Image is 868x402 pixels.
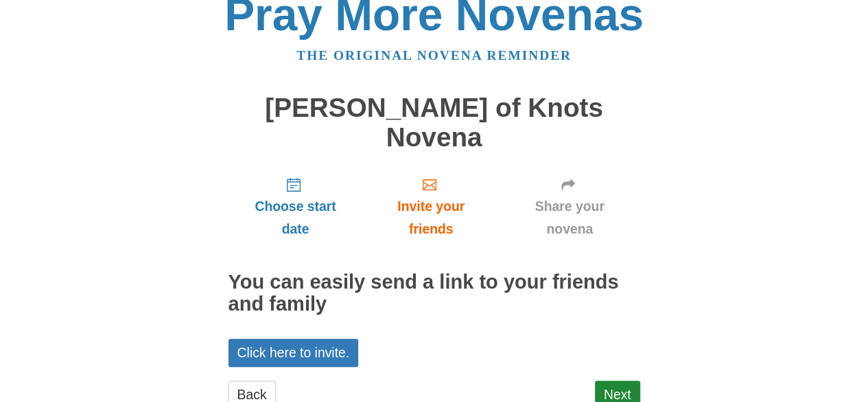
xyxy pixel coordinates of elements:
a: Choose start date [228,166,363,247]
span: Invite your friends [376,195,485,241]
a: Invite your friends [362,166,499,247]
a: The original novena reminder [296,48,572,63]
h2: You can easily send a link to your friends and family [228,271,640,315]
a: Share your novena [500,166,640,247]
span: Share your novena [513,195,626,241]
h1: [PERSON_NAME] of Knots Novena [228,93,640,152]
span: Choose start date [242,195,349,241]
a: Click here to invite. [228,339,359,367]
